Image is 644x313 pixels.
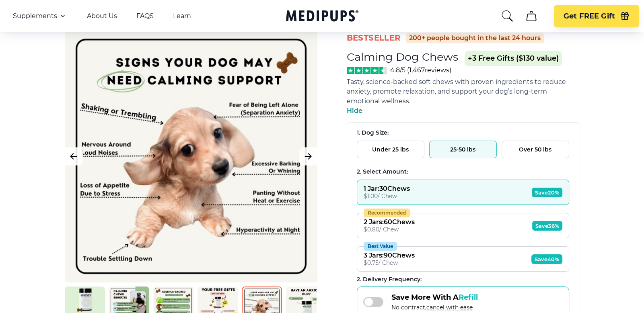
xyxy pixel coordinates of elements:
[390,66,451,74] span: 4.8/5 ( 1,467 reviews)
[391,293,478,302] span: Save More With A
[136,12,154,20] a: FAQS
[501,10,514,23] button: search
[364,252,415,259] div: 3 Jars : 90 Chews
[364,192,410,200] div: $ 1.00 / Chew
[502,141,569,158] button: Over 50 lbs
[347,33,401,43] span: BestSeller
[65,147,83,166] button: Previous Image
[299,147,317,166] button: Next Image
[532,188,562,197] span: Save 20%
[13,11,68,21] button: Supplements
[522,6,541,26] button: cart
[364,218,415,226] div: 2 Jars : 60 Chews
[357,246,569,272] button: Best Value3 Jars:90Chews$0.75/ ChewSave40%
[347,67,387,74] img: Stars - 4.8
[554,5,639,27] button: Get FREE Gift
[364,242,397,251] div: Best Value
[531,254,562,264] span: Save 40%
[13,12,57,20] span: Supplements
[429,141,497,158] button: 25-50 lbs
[357,180,569,205] button: 1 Jar:30Chews$1.00/ ChewSave20%
[364,259,415,266] div: $ 0.75 / Chew
[347,107,362,115] span: Hide
[357,168,569,176] div: 2. Select Amount:
[357,141,424,158] button: Under 25 lbs
[459,293,478,302] span: Refill
[347,78,566,105] span: Tasty, science-backed soft chews with proven ingredients to reduce anxiety, promote relaxation, a...
[364,209,410,217] div: Recommended
[173,12,191,20] a: Learn
[357,276,422,283] span: 2 . Delivery Frequency:
[564,12,615,21] span: Get FREE Gift
[357,129,569,137] div: 1. Dog Size:
[87,12,117,20] a: About Us
[347,50,458,63] h1: Calming Dog Chews
[364,226,415,233] div: $ 0.80 / Chew
[465,51,562,66] span: +3 Free Gifts ($130 value)
[391,304,478,311] span: No contract,
[364,185,410,192] div: 1 Jar : 30 Chews
[426,304,473,311] span: cancel with ease
[406,33,544,43] div: 200+ people bought in the last 24 hours
[532,221,562,231] span: Save 36%
[286,8,358,25] a: Medipups
[357,213,569,238] button: Recommended2 Jars:60Chews$0.80/ ChewSave36%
